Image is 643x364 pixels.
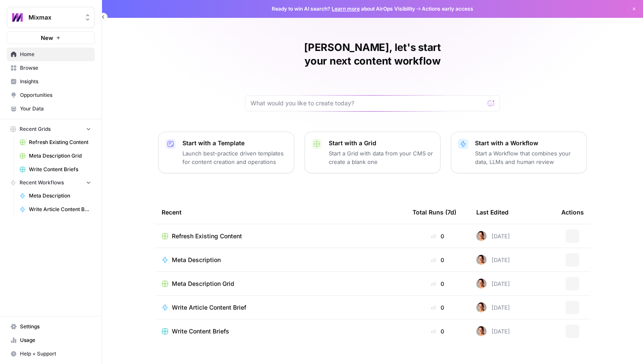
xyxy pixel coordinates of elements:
img: 3d8pdhys1cqbz9tnb8hafvyhrehi [476,279,487,289]
p: Start with a Workflow [475,139,580,147]
a: Settings [7,320,95,333]
button: Start with a WorkflowStart a Workflow that combines your data, LLMs and human review [451,132,587,173]
a: Refresh Existing Content [162,232,399,240]
div: [DATE] [476,231,510,241]
span: Browse [20,64,91,72]
span: Insights [20,78,91,85]
span: Usage [20,336,91,344]
img: 3d8pdhys1cqbz9tnb8hafvyhrehi [476,255,487,265]
p: Start a Workflow that combines your data, LLMs and human review [475,149,580,166]
span: New [41,34,53,42]
button: New [7,31,95,44]
p: Start with a Grid [329,139,433,147]
div: 0 [413,256,463,264]
span: Meta Description [172,256,221,264]
div: [DATE] [476,279,510,289]
div: 0 [413,327,463,336]
a: Meta Description Grid [162,279,399,288]
a: Insights [7,75,95,88]
div: 0 [413,232,463,240]
a: Meta Description [162,256,399,264]
img: 3d8pdhys1cqbz9tnb8hafvyhrehi [476,302,487,313]
div: Recent [162,200,399,224]
p: Start with a Template [182,139,287,147]
a: Meta Description Grid [16,149,95,163]
div: Last Edited [476,200,509,224]
span: Recent Grids [20,125,51,133]
p: Start a Grid with data from your CMS or create a blank one [329,149,433,166]
img: Mixmax Logo [10,10,25,25]
span: Write Content Briefs [29,166,91,173]
a: Meta Description [16,189,95,203]
div: [DATE] [476,302,510,313]
a: Your Data [7,102,95,116]
button: Help + Support [7,347,95,361]
a: Write Article Content Brief [16,203,95,216]
span: Mixmax [28,13,80,22]
span: Recent Workflows [20,179,64,186]
span: Help + Support [20,350,91,358]
a: Refresh Existing Content [16,135,95,149]
input: What would you like to create today? [250,99,484,107]
a: Opportunities [7,88,95,102]
button: Recent Grids [7,123,95,135]
a: Home [7,48,95,61]
div: Total Runs (7d) [413,200,456,224]
span: Opportunities [20,91,91,99]
button: Start with a TemplateLaunch best-practice driven templates for content creation and operations [158,132,294,173]
button: Start with a GridStart a Grid with data from your CMS or create a blank one [304,132,441,173]
a: Browse [7,61,95,75]
a: Write Content Briefs [162,327,399,336]
img: 3d8pdhys1cqbz9tnb8hafvyhrehi [476,231,487,241]
button: Recent Workflows [7,176,95,189]
button: Workspace: Mixmax [7,7,95,28]
span: Home [20,51,91,58]
div: Actions [561,200,584,224]
span: Ready to win AI search? about AirOps Visibility [272,5,415,13]
div: 0 [413,303,463,312]
a: Write Content Briefs [16,163,95,176]
div: [DATE] [476,326,510,336]
span: Write Content Briefs [172,327,229,336]
h1: [PERSON_NAME], let's start your next content workflow [245,41,500,68]
span: Write Article Content Brief [29,206,91,213]
span: Meta Description Grid [172,279,234,288]
span: Actions early access [422,5,473,13]
div: [DATE] [476,255,510,265]
img: 3d8pdhys1cqbz9tnb8hafvyhrehi [476,326,487,336]
span: Settings [20,323,91,330]
span: Write Article Content Brief [172,303,246,312]
span: Refresh Existing Content [29,138,91,146]
a: Usage [7,333,95,347]
a: Write Article Content Brief [162,303,399,312]
span: Refresh Existing Content [172,232,242,240]
span: Your Data [20,105,91,113]
span: Meta Description Grid [29,152,91,160]
div: 0 [413,279,463,288]
span: Meta Description [29,192,91,200]
p: Launch best-practice driven templates for content creation and operations [182,149,287,166]
a: Learn more [332,6,360,12]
